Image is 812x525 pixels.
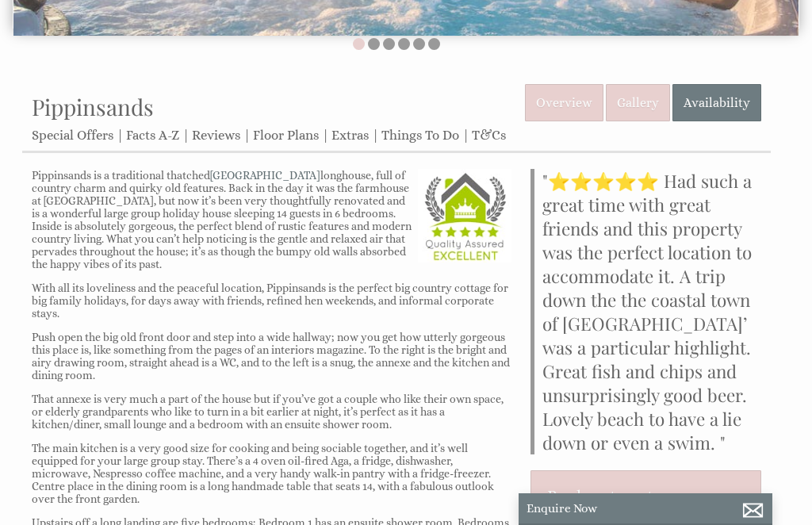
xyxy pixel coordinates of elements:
[527,501,764,515] p: Enquire Now
[210,169,320,182] a: [GEOGRAPHIC_DATA]
[253,128,319,143] a: Floor Plans
[381,128,459,143] a: Things To Do
[32,442,511,505] p: The main kitchen is a very good size for cooking and being sociable together, and it’s well equip...
[32,92,154,121] a: Pippinsands
[32,282,511,320] p: With all its loveliness and the peaceful location, Pippinsands is the perfect big country cottage...
[672,84,761,121] a: Availability
[525,84,603,121] a: Overview
[32,393,511,431] p: That annexe is very much a part of the house but if you’ve got a couple who like their own space,...
[126,128,179,143] a: Facts A-Z
[32,169,511,270] p: Pippinsands is a traditional thatched longhouse, full of country charm and quirky old features. B...
[418,169,511,262] img: Sleeps12.com - Quality Assured - 5 Star Excellent Award
[192,128,240,143] a: Reviews
[32,331,511,381] p: Push open the big old front door and step into a wide hallway; now you get how utterly gorgeous t...
[472,128,506,143] a: T&Cs
[530,169,761,454] blockquote: "⭐⭐⭐⭐⭐ Had such a great time with great friends and this property was the perfect location to acc...
[606,84,670,121] a: Gallery
[331,128,369,143] a: Extras
[32,128,113,143] a: Special Offers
